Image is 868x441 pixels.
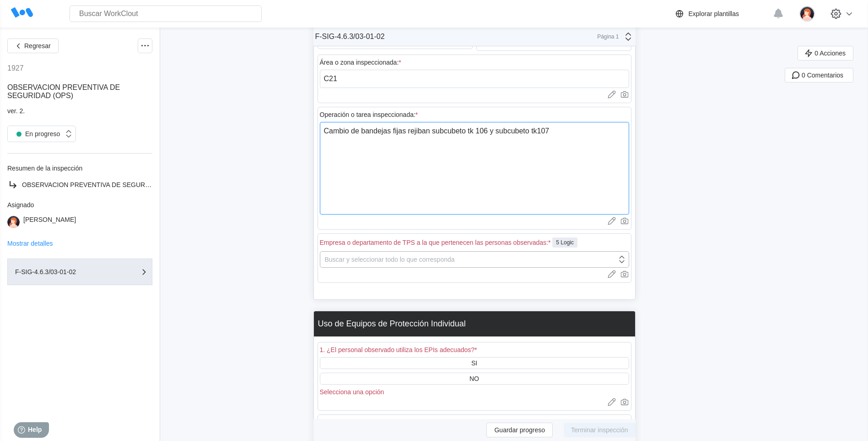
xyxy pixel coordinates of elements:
div: Página 1 [596,33,619,40]
button: Guardar progreso [486,423,553,437]
textarea: Cambio de bandejas fijas rejiban subcubeto tk 106 y subcubeto tk107 [320,122,629,215]
button: Mostrar detalles [7,240,53,247]
span: Regresar [24,43,51,49]
input: Type here... [320,70,629,88]
img: user-2.png [799,6,815,22]
button: F-SIG-4.6.3/03-01-02 [7,259,152,285]
div: Asignado [7,201,152,209]
div: 1. ¿El personal observado utiliza los EPIs adecuados? [320,346,477,353]
div: Selecciona una opción [320,388,629,396]
div: Área o zona inspeccionada: [320,59,401,66]
div: F-SIG-4.6.3/03-01-02 [315,33,385,41]
div: [PERSON_NAME] [23,216,76,228]
a: Explorar plantillas [674,8,769,19]
button: 0 Comentarios [785,68,853,83]
div: En progreso [12,127,60,140]
a: OBSERVACION PREVENTIVA DE SEGURIDAD (OPS) [7,179,152,190]
span: OBSERVACION PREVENTIVA DE SEGURIDAD (OPS) [22,181,180,188]
div: ver. 2. [7,107,152,115]
div: F-SIG-4.6.3/03-01-02 [15,269,107,275]
button: 0 Acciones [798,46,853,61]
button: Terminar inspección [564,423,636,437]
div: Empresa o departamento de TPS a la que pertenecen las personas observadas: [320,239,551,246]
div: Resumen de la inspección [7,165,152,172]
div: Buscar y seleccionar todo lo que corresponda [325,256,455,263]
div: Explorar plantillas [689,10,739,17]
div: 2. ¿El personal utiliza correctamente los EPIs? [320,419,455,426]
span: Terminar inspección [571,427,628,433]
img: user-2.png [7,216,20,228]
button: Regresar [7,39,59,53]
span: 0 Comentarios [802,72,843,78]
span: Guardar progreso [494,427,545,433]
div: 5 Logic [552,237,577,248]
input: Buscar WorkClout [70,6,262,22]
div: NO [469,375,479,382]
div: SI [471,359,477,367]
div: Operación o tarea inspeccionada: [320,111,418,118]
span: 0 Acciones [814,50,846,56]
span: OBSERVACION PREVENTIVA DE SEGURIDAD (OPS) [7,83,120,99]
div: Uso de Equipos de Protección Individual [318,319,466,329]
div: 1927 [7,64,24,72]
